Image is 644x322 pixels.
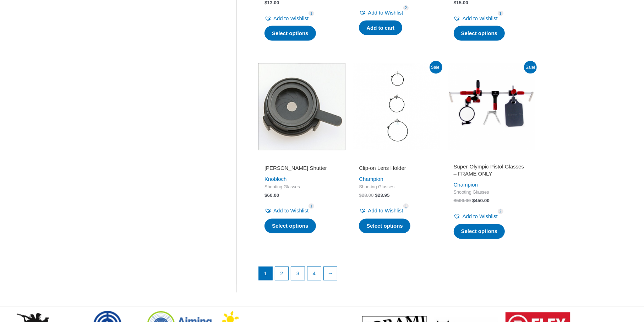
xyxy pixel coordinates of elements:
[359,21,402,35] a: Add to cart: “Gehmann stick-on iris”
[472,198,490,203] bdi: 450.00
[258,267,535,284] nav: Product Pagination
[324,267,337,281] a: →
[264,206,309,216] a: Add to Wishlist
[291,267,305,281] a: Page 3
[264,13,309,23] a: Add to Wishlist
[368,208,403,214] span: Add to Wishlist
[359,155,433,163] iframe: Customer reviews powered by Trustpilot
[454,212,498,222] a: Add to Wishlist
[359,8,403,18] a: Add to Wishlist
[273,15,309,21] span: Add to Wishlist
[264,26,316,41] a: Select options for “Knobloch Clip-On-Holder”
[403,204,409,209] span: 1
[273,208,309,214] span: Add to Wishlist
[454,224,505,239] a: Select options for “Super-Olympic Pistol Glasses - FRAME ONLY”
[375,193,378,198] span: $
[264,155,339,163] iframe: Customer reviews powered by Trustpilot
[454,198,457,203] span: $
[264,219,316,234] a: Select options for “Knobloch Iris Shutter”
[258,63,345,150] img: Knobloch Iris Shutter
[359,193,373,198] bdi: 28.00
[430,61,442,74] span: Sale!
[359,176,383,182] a: Champion
[454,198,471,203] bdi: 500.00
[359,165,433,174] a: Clip-on Lens Holder
[264,165,339,174] a: [PERSON_NAME] Shutter
[454,13,498,23] a: Add to Wishlist
[454,155,528,163] iframe: Customer reviews powered by Trustpilot
[264,176,287,182] a: Knobloch
[454,163,528,180] a: Super-Olympic Pistol Glasses – FRAME ONLY
[307,267,321,281] a: Page 4
[454,182,478,188] a: Champion
[463,15,498,21] span: Add to Wishlist
[463,213,498,220] span: Add to Wishlist
[359,206,403,216] a: Add to Wishlist
[309,204,314,209] span: 1
[264,184,339,190] span: Shooting Glasses
[498,209,503,214] span: 2
[359,193,362,198] span: $
[368,10,403,16] span: Add to Wishlist
[275,267,289,281] a: Page 2
[524,61,537,74] span: Sale!
[359,165,433,172] h2: Clip-on Lens Holder
[454,26,505,41] a: Select options for “Headband with eye patch”
[264,165,339,172] h2: [PERSON_NAME] Shutter
[498,11,503,16] span: 1
[359,184,433,190] span: Shooting Glasses
[472,198,475,203] span: $
[375,193,389,198] bdi: 23.95
[309,11,314,16] span: 1
[359,219,410,234] a: Select options for “Clip-on Lens Holder”
[454,163,528,177] h2: Super-Olympic Pistol Glasses – FRAME ONLY
[353,63,440,150] img: Clip-on Lens Holder
[454,189,528,195] span: Shooting Glasses
[264,193,267,198] span: $
[259,267,272,281] span: Page 1
[264,193,279,198] bdi: 60.00
[403,5,409,11] span: 2
[447,63,535,150] img: Super-Olympic Pistol Glasses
